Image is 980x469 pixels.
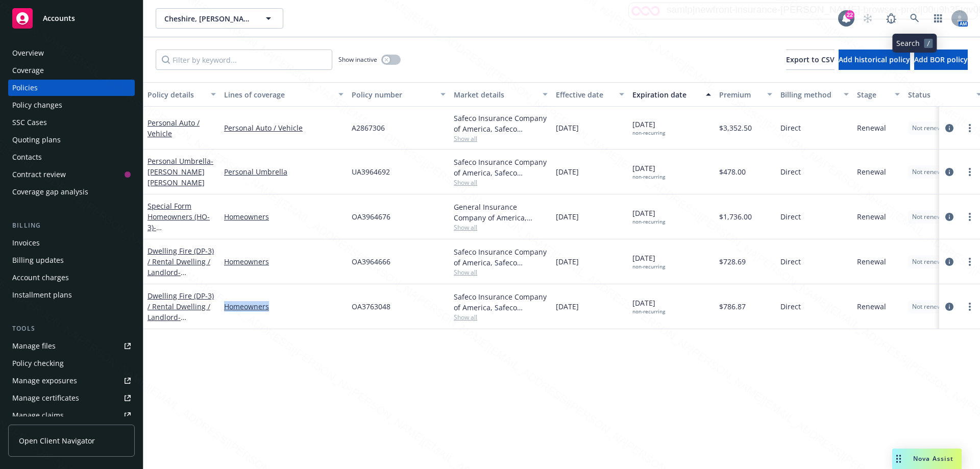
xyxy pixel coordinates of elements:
[556,89,613,100] div: Effective date
[12,97,62,113] div: Policy changes
[964,166,976,178] a: more
[839,55,910,64] span: Add historical policy
[454,291,548,313] div: Safeco Insurance Company of America, Safeco Insurance (Liberty Mutual)
[632,119,665,136] span: [DATE]
[454,246,548,268] div: Safeco Insurance Company of America, Safeco Insurance
[857,211,886,222] span: Renewal
[719,256,746,267] span: $728.69
[454,157,548,178] div: Safeco Insurance Company of America, Safeco Insurance
[943,211,955,223] a: circleInformation
[352,166,390,177] span: UA3964692
[12,184,88,200] div: Coverage gap analysis
[632,218,665,225] div: non-recurring
[964,122,976,134] a: more
[450,82,552,107] button: Market details
[148,118,200,138] a: Personal Auto / Vehicle
[628,82,715,107] button: Expiration date
[8,355,135,372] a: Policy checking
[224,301,344,312] a: Homeowners
[224,122,344,133] a: Personal Auto / Vehicle
[914,50,968,70] button: Add BOR policy
[352,211,390,222] span: OA3964676
[912,302,950,311] span: Not renewing
[943,122,955,134] a: circleInformation
[912,124,950,133] span: Not renewing
[148,291,214,333] a: Dwelling Fire (DP-3) / Rental Dwelling / Landlord
[632,263,665,270] div: non-recurring
[8,373,135,389] a: Manage exposures
[12,114,47,131] div: SSC Cases
[454,313,548,322] span: Show all
[148,201,212,243] a: Special Form Homeowners (HO-3)
[454,134,548,143] span: Show all
[8,390,135,406] a: Manage certificates
[148,89,205,100] div: Policy details
[964,256,976,268] a: more
[8,220,135,231] div: Billing
[943,166,955,178] a: circleInformation
[148,156,213,187] a: Personal Umbrella
[715,82,776,107] button: Premium
[8,114,135,131] a: SSC Cases
[148,246,214,288] a: Dwelling Fire (DP-3) / Rental Dwelling / Landlord
[224,89,332,100] div: Lines of coverage
[224,211,344,222] a: Homeowners
[632,308,665,315] div: non-recurring
[148,267,212,288] span: - [STREET_ADDRESS]
[719,211,752,222] span: $1,736.00
[556,301,579,312] span: [DATE]
[8,62,135,79] a: Coverage
[12,407,64,424] div: Manage claims
[454,202,548,223] div: General Insurance Company of America, Safeco Insurance
[143,82,220,107] button: Policy details
[857,301,886,312] span: Renewal
[8,97,135,113] a: Policy changes
[352,89,434,100] div: Policy number
[857,166,886,177] span: Renewal
[780,301,801,312] span: Direct
[845,10,854,19] div: 22
[8,338,135,354] a: Manage files
[19,435,95,446] span: Open Client Navigator
[556,122,579,133] span: [DATE]
[12,338,56,354] div: Manage files
[881,8,901,29] a: Report a Bug
[632,174,665,180] div: non-recurring
[912,257,950,266] span: Not renewing
[786,55,835,64] span: Export to CSV
[8,252,135,268] a: Billing updates
[8,407,135,424] a: Manage claims
[454,268,548,277] span: Show all
[780,122,801,133] span: Direct
[12,80,38,96] div: Policies
[786,50,835,70] button: Export to CSV
[12,149,42,165] div: Contacts
[12,373,77,389] div: Manage exposures
[12,287,72,303] div: Installment plans
[839,50,910,70] button: Add historical policy
[8,80,135,96] a: Policies
[8,166,135,183] a: Contract review
[348,82,450,107] button: Policy number
[454,223,548,232] span: Show all
[943,256,955,268] a: circleInformation
[12,355,64,372] div: Policy checking
[12,45,44,61] div: Overview
[928,8,948,29] a: Switch app
[556,166,579,177] span: [DATE]
[632,253,665,270] span: [DATE]
[632,208,665,225] span: [DATE]
[964,301,976,313] a: more
[12,390,79,406] div: Manage certificates
[904,8,925,29] a: Search
[719,301,746,312] span: $786.87
[156,50,332,70] input: Filter by keyword...
[908,89,970,100] div: Status
[914,55,968,64] span: Add BOR policy
[454,178,548,187] span: Show all
[780,166,801,177] span: Direct
[8,269,135,286] a: Account charges
[892,449,905,469] div: Drag to move
[556,211,579,222] span: [DATE]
